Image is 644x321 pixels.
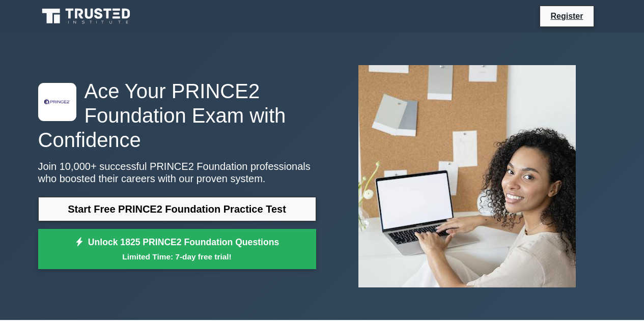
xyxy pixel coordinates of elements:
h1: Ace Your PRINCE2 Foundation Exam with Confidence [38,79,316,152]
small: Limited Time: 7-day free trial! [51,251,303,262]
a: Register [544,10,589,22]
p: Join 10,000+ successful PRINCE2 Foundation professionals who boosted their careers with our prove... [38,160,316,185]
a: Unlock 1825 PRINCE2 Foundation QuestionsLimited Time: 7-day free trial! [38,229,316,270]
a: Start Free PRINCE2 Foundation Practice Test [38,197,316,221]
